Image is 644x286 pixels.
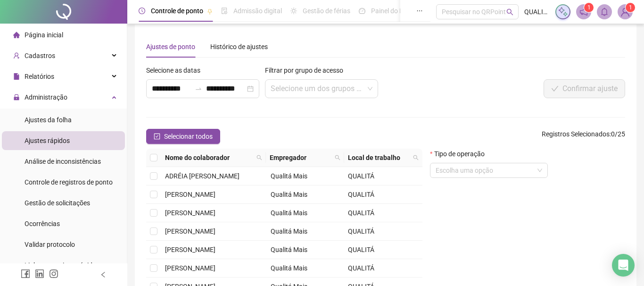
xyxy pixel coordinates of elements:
[348,172,374,180] span: QUALITÁ
[411,151,421,165] span: search
[25,241,75,248] span: Validar protocolo
[544,79,625,98] button: Confirmar ajuste
[13,52,20,59] span: user-add
[100,271,107,278] span: left
[25,261,96,269] span: Link para registro rápido
[348,246,374,253] span: QUALITÁ
[195,85,202,93] span: to
[165,209,215,217] span: [PERSON_NAME]
[256,155,262,160] span: search
[348,209,374,217] span: QUALITÁ
[587,4,591,11] span: 1
[25,158,101,165] span: Análise de inconsistências
[165,191,215,198] span: [PERSON_NAME]
[542,129,625,144] span: : 0 / 25
[165,172,239,180] span: ADRÉIA [PERSON_NAME]
[13,32,20,38] span: home
[13,73,20,80] span: file
[25,116,72,124] span: Ajustes da folha
[290,8,297,14] span: sun
[416,8,423,14] span: ellipsis
[348,191,374,198] span: QUALITÁ
[25,52,55,59] span: Cadastros
[165,152,253,163] span: Nome do colaborador
[255,151,264,165] span: search
[146,42,195,52] div: Ajustes de ponto
[271,191,307,198] span: Qualitá Mais
[271,227,307,235] span: Qualitá Mais
[25,199,90,207] span: Gestão de solicitações
[348,264,374,272] span: QUALITÁ
[612,254,635,277] div: Open Intercom Messenger
[333,151,342,165] span: search
[233,7,282,15] span: Admissão digital
[165,227,215,235] span: [PERSON_NAME]
[139,8,145,14] span: clock-circle
[271,209,307,217] span: Qualitá Mais
[164,131,213,142] span: Selecionar todos
[165,264,215,272] span: [PERSON_NAME]
[335,155,340,160] span: search
[35,269,44,278] span: linkedin
[151,7,203,15] span: Controle de ponto
[271,172,307,180] span: Qualitá Mais
[430,149,491,159] label: Tipo de operação
[359,8,365,14] span: dashboard
[21,269,30,278] span: facebook
[25,93,67,101] span: Administração
[146,129,220,144] button: Selecionar todos
[25,178,113,186] span: Controle de registros de ponto
[25,73,54,80] span: Relatórios
[558,7,568,17] img: sparkle-icon.fc2bf0ac1784a2077858766a79e2daf3.svg
[13,94,20,101] span: lock
[618,5,632,19] img: 53772
[524,7,550,17] span: QUALITÁ MAIS
[271,264,307,272] span: Qualitá Mais
[626,3,635,12] sup: Atualize o seu contato no menu Meus Dados
[506,8,513,16] span: search
[542,130,610,138] span: Registros Selecionados
[25,137,70,144] span: Ajustes rápidos
[600,8,609,16] span: bell
[25,220,60,227] span: Ocorrências
[210,42,268,52] div: Histórico de ajustes
[49,269,58,278] span: instagram
[629,4,632,11] span: 1
[579,8,588,16] span: notification
[270,152,330,163] span: Empregador
[348,227,374,235] span: QUALITÁ
[207,8,213,14] span: pushpin
[146,65,206,76] label: Selecione as datas
[371,7,408,15] span: Painel do DP
[265,65,349,76] label: Filtrar por grupo de acesso
[271,246,307,253] span: Qualitá Mais
[303,7,350,15] span: Gestão de férias
[25,31,63,39] span: Página inicial
[348,152,409,163] span: Local de trabalho
[584,3,594,12] sup: 1
[154,133,160,140] span: check-square
[195,85,202,93] span: swap-right
[413,155,419,160] span: search
[165,246,215,253] span: [PERSON_NAME]
[221,8,228,14] span: file-done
